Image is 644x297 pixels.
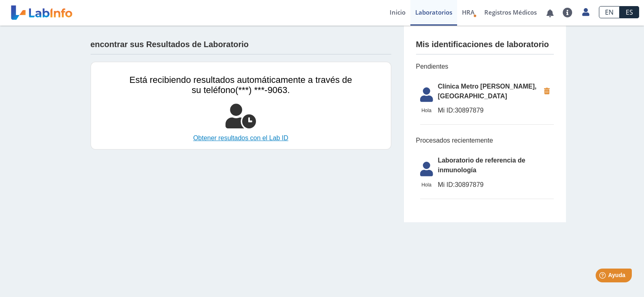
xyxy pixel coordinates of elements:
[455,107,484,114] font: 30897879
[455,181,484,188] font: 30897879
[438,83,537,100] font: Clínica Metro [PERSON_NAME], [GEOGRAPHIC_DATA]
[421,108,432,113] font: Hola
[193,134,288,141] font: Obtener resultados con el Lab ID
[462,8,475,16] font: HRA
[572,265,635,288] iframe: Lanzador de widgets de ayuda
[416,40,549,49] font: Mis identificaciones de laboratorio
[484,8,537,16] font: Registros Médicos
[421,182,432,188] font: Hola
[130,75,352,95] font: Está recibiendo resultados automáticamente a través de su teléfono
[438,157,525,173] font: Laboratorio de referencia de inmunología
[91,40,249,49] font: encontrar sus Resultados de Laboratorio
[415,8,452,16] font: Laboratorios
[438,181,455,188] font: Mi ID:
[626,8,633,17] font: ES
[438,107,455,114] font: Mi ID:
[416,137,493,144] font: Procesados recientemente
[416,63,449,70] font: Pendientes
[390,8,405,16] font: Inicio
[605,8,614,17] font: EN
